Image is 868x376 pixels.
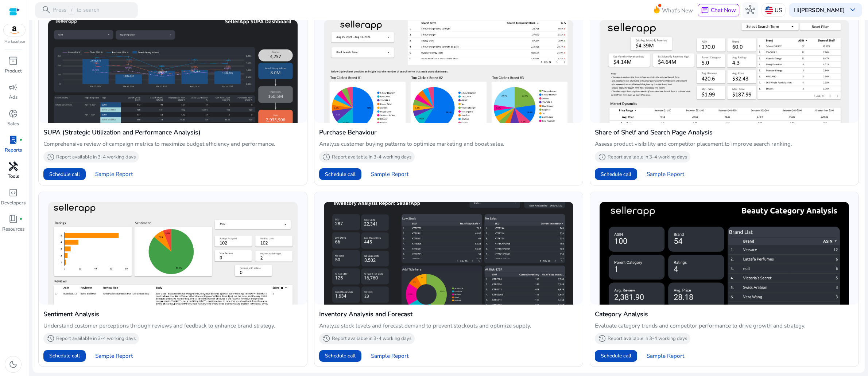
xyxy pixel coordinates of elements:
p: Analyze stock levels and forecast demand to prevent stockouts and optimize supply. [319,322,578,330]
button: chatChat Now [698,4,739,16]
span: chat [701,7,709,15]
button: Schedule call [595,168,637,180]
p: Report available in 3-4 working days [608,154,687,161]
button: Schedule call [595,350,637,362]
p: Ads [9,94,18,101]
span: history_2 [322,153,330,161]
img: us.svg [765,6,773,14]
button: Schedule call [319,350,361,362]
span: What's New [662,4,693,17]
span: history_2 [47,153,55,161]
p: Product [5,68,22,75]
button: Sample Report [89,350,139,362]
p: Report available in 3-4 working days [56,336,136,342]
button: Schedule call [43,168,86,180]
span: history_2 [322,334,330,342]
p: Developers [1,200,26,207]
span: donut_small [8,109,18,118]
span: / [68,6,75,15]
p: Analyze customer buying patterns to optimize marketing and boost sales. [319,140,578,148]
span: Sample Report [371,170,408,178]
p: Understand customer perceptions through reviews and feedback to enhance brand strategy. [43,322,302,330]
p: Sales [7,121,19,128]
button: Sample Report [640,350,691,362]
span: inventory_2 [8,56,18,66]
span: handyman [8,162,18,171]
p: US [775,4,782,16]
button: Schedule call [43,350,86,362]
h4: SUPA (Strategic Utilization and Performance Analysis) [43,128,302,137]
span: Sample Report [647,170,684,178]
h4: Sentiment Analysis [43,309,302,319]
p: Assess product visibility and competitor placement to improve search ranking. [595,140,854,148]
span: history_2 [598,334,606,342]
span: lab_profile [8,135,18,145]
p: Report available in 3-4 working days [56,154,136,161]
p: Report available in 3-4 working days [608,336,687,342]
span: Schedule call [49,171,80,178]
span: keyboard_arrow_down [848,5,857,15]
span: Sample Report [95,352,133,360]
p: Marketplace [4,39,25,44]
span: Sample Report [95,170,133,178]
p: Comprehensive review of campaign metrics to maximize budget efficiency and performance. [43,140,302,148]
button: Schedule call [319,168,361,180]
button: Sample Report [365,168,415,180]
span: campaign [8,83,18,92]
button: Sample Report [365,350,415,362]
span: hub [745,5,755,15]
b: [PERSON_NAME] [799,6,845,14]
span: Sample Report [371,352,408,360]
span: history_2 [47,334,55,342]
span: fiber_manual_record [19,138,23,142]
span: Schedule call [49,352,80,360]
span: book_4 [8,214,18,224]
p: Tools [8,173,19,180]
span: search [42,5,51,15]
span: dark_mode [8,360,18,369]
span: Schedule call [601,352,631,360]
h4: Purchase Behaviour [319,128,578,137]
p: Resources [2,226,24,233]
p: Report available in 3-4 working days [332,336,411,342]
h4: Category Analysis [595,309,854,319]
span: Schedule call [325,171,356,178]
p: Report available in 3-4 working days [332,154,411,161]
button: Sample Report [89,168,139,180]
span: Sample Report [647,352,684,360]
span: history_2 [598,153,606,161]
button: hub [743,2,759,18]
span: Chat Now [711,6,736,14]
p: Press to search [53,6,100,15]
button: Sample Report [640,168,691,180]
span: Schedule call [601,171,631,178]
p: Reports [5,147,22,154]
img: amazon.svg [4,24,26,36]
h4: Share of Shelf and Search Page Analysis [595,128,854,137]
span: code_blocks [8,188,18,197]
span: Schedule call [325,352,356,360]
p: Hi [794,7,845,13]
h4: Inventory Analysis and Forecast [319,309,578,319]
span: fiber_manual_record [19,218,23,221]
p: Evaluate category trends and competitor performance to drive growth and strategy. [595,322,854,330]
